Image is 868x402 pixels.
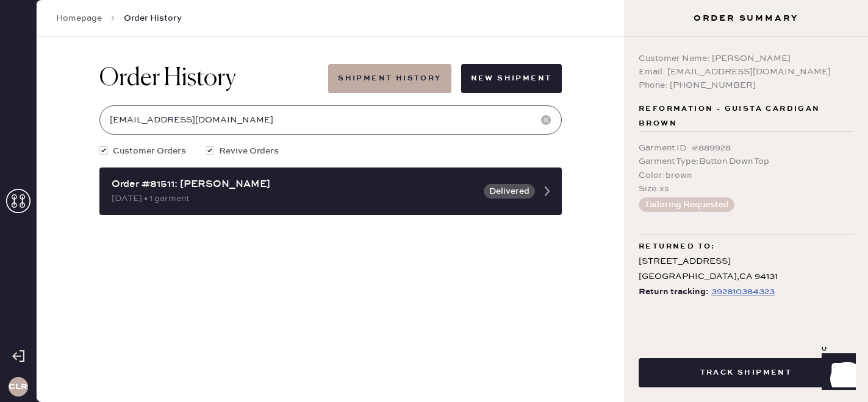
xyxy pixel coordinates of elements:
[639,169,853,182] div: Color : brown
[113,144,186,158] span: Customer Orders
[461,64,562,93] button: New Shipment
[624,12,868,24] h3: Order Summary
[639,102,853,131] span: Reformation - Guista Cardigan brown
[112,177,476,192] div: Order #81511: [PERSON_NAME]
[639,254,853,284] div: [STREET_ADDRESS] [GEOGRAPHIC_DATA] , CA 94131
[639,155,853,168] div: Garment Type : Button Down Top
[484,184,535,199] button: Delivered
[639,182,853,196] div: Size : xs
[124,12,182,24] span: Order History
[639,358,853,387] button: Track Shipment
[328,64,451,93] button: Shipment History
[639,141,853,155] div: Garment ID : # 889928
[219,144,279,158] span: Revive Orders
[639,52,853,65] div: Customer Name: [PERSON_NAME]
[639,79,853,92] div: Phone: [PHONE_NUMBER]
[56,12,102,24] a: Homepage
[639,65,853,79] div: Email: [EMAIL_ADDRESS][DOMAIN_NAME]
[99,64,236,93] h1: Order History
[9,383,27,391] h3: CLR
[639,366,853,378] a: Track Shipment
[639,197,734,212] button: Tailoring Requested
[709,284,775,300] a: 392810384323
[99,105,562,135] input: Search by order number, customer name, email or phone number
[639,284,709,300] span: Return tracking:
[810,347,863,400] iframe: Front Chat
[112,192,476,205] div: [DATE] • 1 garment
[639,239,716,254] span: Returned to:
[711,284,775,299] div: https://www.fedex.com/apps/fedextrack/?tracknumbers=392810384323&cntry_code=US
